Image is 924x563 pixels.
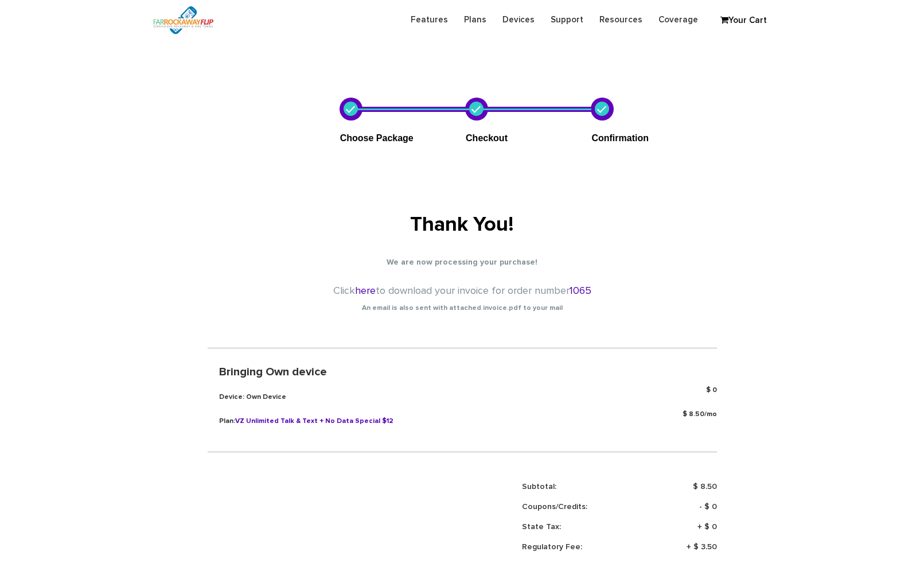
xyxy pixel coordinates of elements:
h5: Bringing Own device [219,366,393,378]
p: Device: Own Device [219,384,393,402]
span: VZ Unlimited Talk & Text + No Data Special $12 [235,418,393,425]
a: Resources [591,9,650,31]
h4: Click to download your invoice for order number [208,286,717,297]
p: We are now processing your purchase! [208,257,717,269]
a: Your Cart [715,12,772,29]
a: Plans [456,9,494,31]
td: $ 8.50 [655,481,717,501]
span: Checkout [466,133,508,143]
td: Regulatory Fee: [522,541,655,561]
a: Coverage [650,9,706,31]
p: An email is also sent with attached invoice.pdf to your mail [208,303,717,313]
td: + $ 3.50 [655,541,717,561]
span: Choose Package [340,133,414,143]
a: Features [403,9,456,31]
span: Confirmation [591,133,649,143]
a: Support [543,9,591,31]
td: Coupons/Credits: [522,501,655,521]
p: $ 0 [471,377,717,395]
h1: Thank You! [279,214,646,237]
td: State Tax: [522,521,655,541]
p: Plan: [219,408,393,426]
a: Devices [494,9,543,31]
td: - $ 0 [655,501,717,521]
a: here [355,286,376,296]
span: 1065 [570,286,591,296]
p: $ 8.50/mo [471,401,717,420]
td: Subtotal: [522,481,655,501]
td: + $ 0 [655,521,717,541]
